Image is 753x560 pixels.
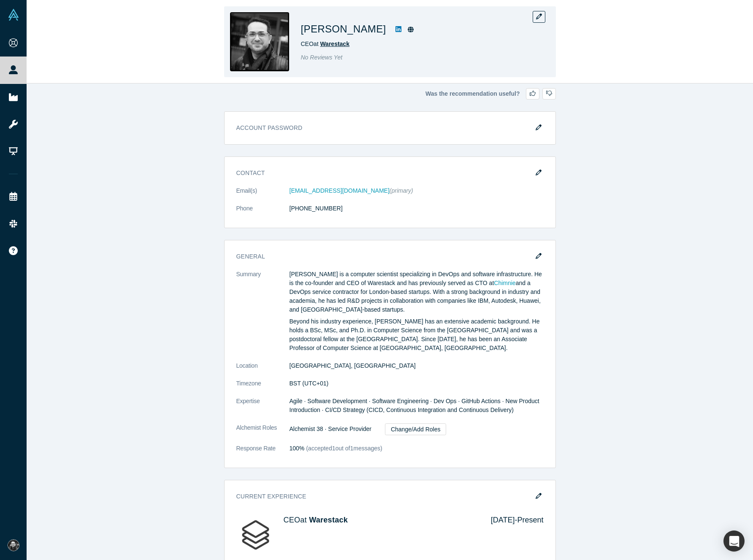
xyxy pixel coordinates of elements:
[224,88,556,100] div: Was the recommendation useful?
[304,445,382,452] span: (accepted 1 out of 1 messages)
[236,169,532,178] h3: Contact
[309,516,348,524] a: Warestack
[385,423,447,435] a: Change/Add Roles
[236,492,532,501] h3: Current Experience
[290,445,305,452] span: 100%
[236,444,290,462] dt: Response Rate
[479,516,544,554] div: [DATE] - Present
[290,270,544,314] p: [PERSON_NAME] is a computer scientist specializing in DevOps and software infrastructure. He is t...
[290,361,544,370] dd: [GEOGRAPHIC_DATA], [GEOGRAPHIC_DATA]
[236,361,290,379] dt: Location
[236,423,290,444] dt: Alchemist Roles
[494,280,515,286] a: Chimnie
[236,379,290,397] dt: Timezone
[236,124,544,138] h3: Account Password
[236,252,532,261] h3: General
[236,397,290,423] dt: Expertise
[290,398,539,413] span: Agile · Software Development · Software Engineering · Dev Ops · GitHub Actions · New Product Intr...
[230,12,289,71] img: Stelios Sotiriadis's Profile Image
[8,539,19,551] img: Stelios Sotiriadis's Account
[236,516,275,554] img: Warestack's Logo
[290,205,343,212] a: [PHONE_NUMBER]
[301,40,349,47] span: CEO at
[290,423,544,435] dd: Alchemist 38 · Service Provider
[290,379,544,388] dd: BST (UTC+01)
[284,516,479,525] h4: CEO at
[290,187,390,194] a: [EMAIL_ADDRESS][DOMAIN_NAME]
[301,54,343,61] span: No Reviews Yet
[236,204,290,222] dt: Phone
[390,187,413,194] span: (primary)
[320,40,349,47] a: Warestack
[301,22,386,37] h1: [PERSON_NAME]
[236,186,290,204] dt: Email(s)
[8,9,19,21] img: Alchemist Vault Logo
[290,317,544,353] p: Beyond his industry experience, [PERSON_NAME] has an extensive academic background. He holds a BS...
[236,270,290,361] dt: Summary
